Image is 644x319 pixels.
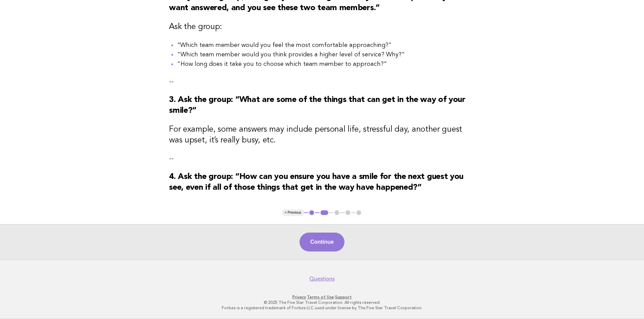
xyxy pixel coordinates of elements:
[177,50,475,59] li: "Which team member would you think provides a higher level of service? Why?"
[307,295,334,299] a: Terms of Use
[319,209,329,216] button: 2
[169,124,475,146] h3: For example, some answers may include personal life, stressful day, another guest was upset, it’s...
[115,305,529,311] p: Forbes is a registered trademark of Forbes LLC used under license by The Five Star Travel Corpora...
[169,22,475,32] h3: Ask the group:
[169,173,463,192] strong: 4. Ask the group: “How can you ensure you have a smile for the next guest you see, even if all of...
[177,59,475,69] li: "How long does it take you to choose which team member to approach?”
[292,295,306,299] a: Privacy
[169,154,475,163] p: --
[300,233,344,251] button: Continue
[115,300,529,305] p: © 2025 The Five Star Travel Corporation. All rights reserved.
[309,275,335,282] a: Questions
[169,96,466,115] strong: 3. Ask the group: “What are some of the things that can get in the way of your smile?”
[115,294,529,300] p: · ·
[308,209,315,216] button: 1
[169,77,475,86] p: --
[335,295,352,299] a: Support
[282,209,304,216] button: < Previous
[177,41,475,50] li: “Which team member would you feel the most comfortable approaching?"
